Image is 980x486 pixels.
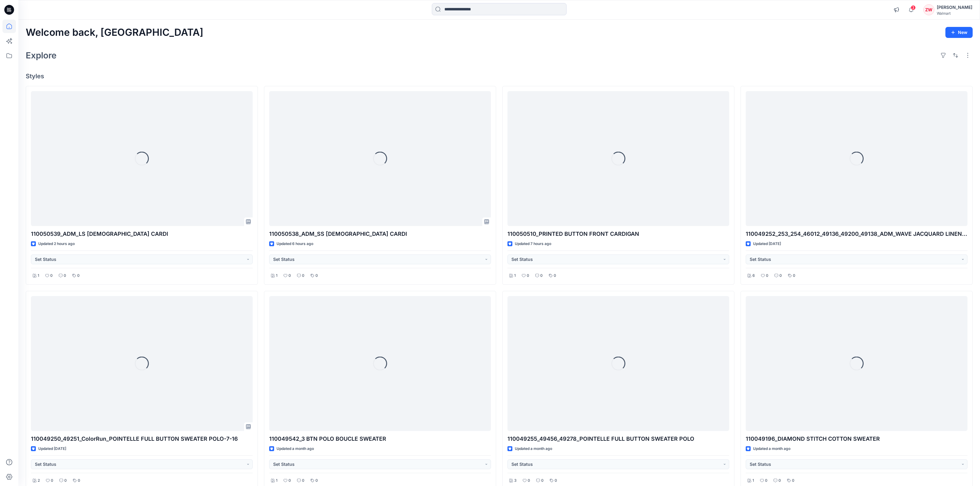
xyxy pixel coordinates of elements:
[277,241,313,247] p: Updated 6 hours ago
[753,446,790,452] p: Updated a month ago
[50,273,53,279] p: 0
[315,477,318,484] p: 0
[937,11,972,16] div: Walmart
[778,477,781,484] p: 0
[554,273,556,279] p: 0
[507,230,729,238] p: 110050510_PRINTED BUTTON FRONT CARDIGAN
[38,273,39,279] p: 1
[793,273,795,279] p: 0
[288,477,291,484] p: 0
[38,446,66,452] p: Updated [DATE]
[38,241,75,247] p: Updated 2 hours ago
[26,72,973,80] h4: Styles
[31,435,253,443] p: 110049250_49251_ColorRun_POINTELLE FULL BUTTON SWEATER POLO-7-16
[26,27,203,38] h2: Welcome back, [GEOGRAPHIC_DATA]
[302,477,304,484] p: 0
[38,477,40,484] p: 2
[945,27,973,38] button: New
[302,273,304,279] p: 0
[515,241,551,247] p: Updated 7 hours ago
[527,273,529,279] p: 0
[766,273,768,279] p: 0
[277,446,314,452] p: Updated a month ago
[923,4,934,15] div: ZW
[792,477,794,484] p: 0
[288,273,291,279] p: 0
[765,477,767,484] p: 0
[514,273,516,279] p: 1
[514,477,517,484] p: 3
[752,477,754,484] p: 1
[26,50,57,60] h2: Explore
[276,273,277,279] p: 1
[507,435,729,443] p: 110049255_49456_49278_POINTELLE FULL BUTTON SWEATER POLO
[515,446,552,452] p: Updated a month ago
[315,273,318,279] p: 0
[276,477,277,484] p: 1
[540,273,543,279] p: 0
[64,273,66,279] p: 0
[937,4,972,11] div: [PERSON_NAME]
[78,477,80,484] p: 0
[64,477,67,484] p: 0
[746,230,967,238] p: 110049252_253_254_46012_49136_49200_49138_ADM_WAVE JACQUARD LINEN BLENDED [PERSON_NAME] POLO - 副本
[752,273,755,279] p: 6
[31,230,253,238] p: 110050539_ADM_LS [DEMOGRAPHIC_DATA] CARDI
[753,241,781,247] p: Updated [DATE]
[77,273,80,279] p: 0
[746,435,967,443] p: 110049196_DIAMOND STITCH COTTON SWEATER
[779,273,782,279] p: 0
[51,477,53,484] p: 0
[269,435,491,443] p: 110049542_3 BTN POLO BOUCLE SWEATER
[528,477,530,484] p: 0
[555,477,557,484] p: 0
[911,5,916,10] span: 3
[541,477,544,484] p: 0
[269,230,491,238] p: 110050538_ADM_SS [DEMOGRAPHIC_DATA] CARDI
